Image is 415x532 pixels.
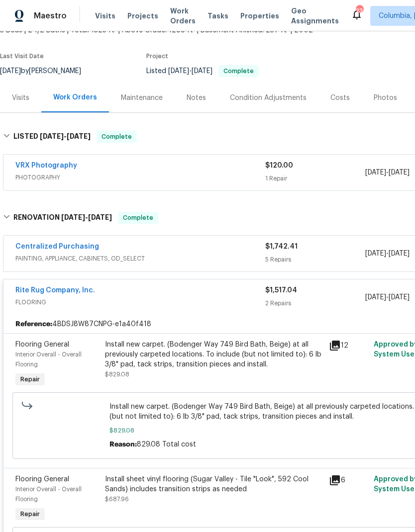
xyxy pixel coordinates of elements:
[265,174,365,183] div: 1 Repair
[192,68,212,75] span: [DATE]
[105,371,129,377] span: $829.08
[265,162,293,169] span: $120.00
[121,93,163,103] div: Maintenance
[265,287,297,294] span: $1,517.04
[146,68,259,75] span: Listed
[15,319,52,329] b: Reference:
[389,294,410,301] span: [DATE]
[146,53,168,59] span: Project
[265,298,365,308] div: 2 Repairs
[12,93,29,103] div: Visits
[13,212,112,224] h6: RENOVATION
[15,287,95,294] a: Rite Rug Company, Inc.
[40,133,64,140] span: [DATE]
[53,92,97,102] div: Work Orders
[240,11,279,21] span: Properties
[105,340,323,369] div: Install new carpet. (Bodenger Way 749 Bird Bath, Beige) at all previously carpeted locations. To ...
[13,131,91,143] h6: LISTED
[16,374,44,384] span: Repair
[265,255,365,265] div: 5 Repairs
[15,297,265,307] span: FLOORING
[374,93,397,103] div: Photos
[207,12,228,19] span: Tasks
[356,6,363,16] div: 23
[95,11,115,21] span: Visits
[34,11,67,21] span: Maestro
[119,213,157,223] span: Complete
[365,249,410,259] span: -
[105,496,129,502] span: $687.96
[187,93,206,103] div: Notes
[105,474,323,494] div: Install sheet vinyl flooring (Sugar Valley - Tile "Look", 592 Cool Sands) includes transition str...
[15,486,82,502] span: Interior Overall - Overall Flooring
[16,509,44,519] span: Repair
[15,162,77,169] a: VRX Photography
[67,133,91,140] span: [DATE]
[330,93,350,103] div: Costs
[170,6,196,26] span: Work Orders
[61,214,85,221] span: [DATE]
[15,173,265,182] span: PHOTOGRAPHY
[365,169,386,176] span: [DATE]
[15,243,99,250] a: Centralized Purchasing
[40,133,91,140] span: -
[127,11,158,21] span: Projects
[230,93,307,103] div: Condition Adjustments
[329,474,368,486] div: 6
[365,292,410,302] span: -
[365,250,386,257] span: [DATE]
[291,6,339,26] span: Geo Assignments
[109,441,137,448] span: Reason:
[168,68,189,75] span: [DATE]
[137,441,196,448] span: 829.08 Total cost
[15,341,69,348] span: Flooring General
[389,250,410,257] span: [DATE]
[15,254,265,264] span: PAINTING, APPLIANCE, CABINETS, OD_SELECT
[265,243,298,250] span: $1,742.41
[365,294,386,301] span: [DATE]
[15,476,69,483] span: Flooring General
[329,340,368,352] div: 12
[219,68,258,74] span: Complete
[15,352,82,367] span: Interior Overall - Overall Flooring
[168,68,212,75] span: -
[389,169,410,176] span: [DATE]
[98,132,136,142] span: Complete
[365,168,410,177] span: -
[88,214,112,221] span: [DATE]
[61,214,112,221] span: -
